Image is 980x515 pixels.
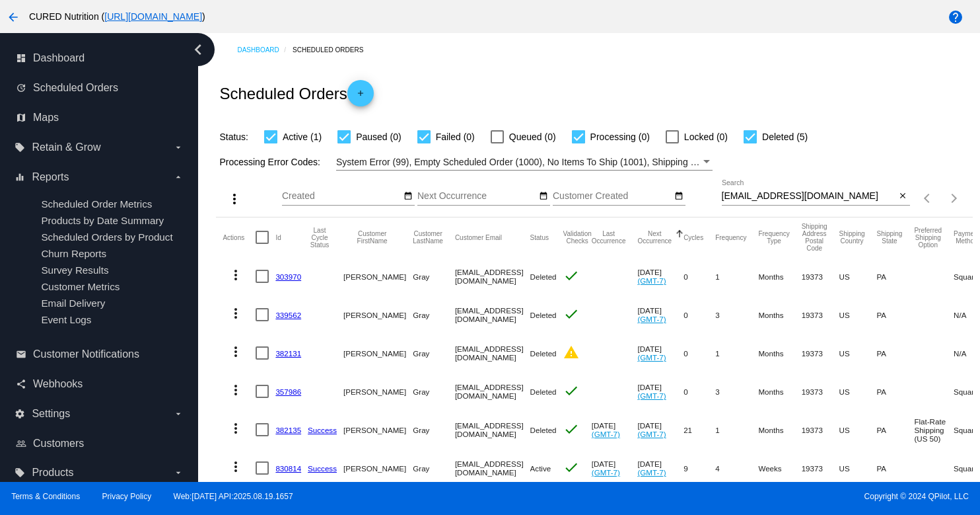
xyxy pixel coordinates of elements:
mat-cell: 1 [715,257,758,296]
a: 339562 [275,311,301,319]
mat-cell: [EMAIL_ADDRESS][DOMAIN_NAME] [455,449,530,487]
i: email [16,349,26,360]
button: Next page [941,185,967,212]
i: equalizer [15,172,25,182]
mat-cell: Gray [413,372,455,411]
span: Active [530,464,551,473]
a: Products by Date Summary [41,215,164,226]
mat-cell: [PERSON_NAME] [343,296,413,334]
mat-cell: 19373 [802,296,839,334]
span: Deleted [530,426,557,434]
mat-cell: [PERSON_NAME] [343,372,413,411]
i: dashboard [16,53,26,63]
mat-cell: PA [877,257,915,296]
mat-icon: add [353,89,368,104]
mat-cell: 3 [715,372,758,411]
mat-cell: 0 [683,257,715,296]
span: Active (1) [283,129,322,145]
mat-cell: 1 [715,334,758,372]
mat-icon: more_vert [228,305,244,321]
span: Failed (0) [436,129,475,145]
mat-cell: Weeks [758,449,801,487]
span: Retain & Grow [32,141,100,153]
span: Churn Reports [41,248,106,259]
span: Reports [32,171,69,183]
mat-cell: PA [877,372,915,411]
a: Success [308,426,337,434]
a: (GMT-7) [637,315,666,323]
mat-cell: Months [758,372,801,411]
mat-cell: [PERSON_NAME] [343,257,413,296]
mat-icon: check [563,459,579,475]
mat-cell: PA [877,296,915,334]
button: Change sorting for PaymentMethod.Type [954,230,979,245]
a: 830814 [275,464,301,473]
a: 303970 [275,272,301,281]
mat-cell: PA [877,449,915,487]
mat-cell: [PERSON_NAME] [343,334,413,372]
i: arrow_drop_down [173,409,184,419]
button: Change sorting for CustomerEmail [455,233,502,241]
button: Change sorting for ShippingState [877,230,903,245]
i: chevron_left [188,39,209,60]
mat-cell: PA [877,334,915,372]
i: arrow_drop_down [173,142,184,153]
span: Maps [33,112,59,124]
mat-icon: help [948,9,963,25]
mat-cell: Flat-Rate Shipping (US 50) [914,411,954,449]
span: Processing (0) [590,129,650,145]
mat-cell: Gray [413,334,455,372]
i: arrow_drop_down [173,172,184,182]
mat-icon: check [563,421,579,437]
mat-icon: more_vert [228,267,244,283]
a: 382135 [275,426,301,434]
mat-cell: [DATE] [637,449,683,487]
a: email Customer Notifications [16,344,184,365]
i: settings [15,409,25,419]
button: Previous page [915,185,941,212]
span: Products [32,467,73,479]
a: share Webhooks [16,374,184,395]
mat-icon: warning [563,344,579,360]
mat-cell: US [839,334,877,372]
button: Change sorting for NextOccurrenceUtc [637,230,672,245]
mat-icon: check [563,268,579,284]
a: (GMT-7) [592,468,620,477]
a: Survey Results [41,264,108,276]
button: Change sorting for Id [275,233,281,241]
button: Change sorting for Cycles [683,233,703,241]
mat-cell: Gray [413,449,455,487]
mat-cell: [PERSON_NAME] [343,449,413,487]
span: Deleted [530,349,557,358]
span: Customer Notifications [33,348,139,360]
mat-cell: [EMAIL_ADDRESS][DOMAIN_NAME] [455,257,530,296]
span: Queued (0) [509,129,556,145]
i: map [16,112,26,123]
a: Scheduled Order Metrics [41,198,152,210]
button: Clear [896,190,910,204]
mat-icon: more_vert [228,459,244,475]
mat-cell: Months [758,257,801,296]
mat-cell: [EMAIL_ADDRESS][DOMAIN_NAME] [455,296,530,334]
input: Next Occurrence [417,191,536,202]
span: Processing Error Codes: [219,157,320,167]
span: Customers [33,438,84,450]
a: Event Logs [41,314,91,325]
a: (GMT-7) [637,391,666,400]
button: Change sorting for ShippingCountry [839,230,865,245]
span: Settings [32,408,70,420]
mat-cell: [DATE] [637,372,683,411]
mat-icon: close [898,191,907,202]
mat-cell: US [839,372,877,411]
a: Email Delivery [41,297,105,309]
i: local_offer [15,467,25,478]
input: Created [282,191,401,202]
i: update [16,83,26,93]
mat-cell: 9 [683,449,715,487]
mat-cell: [DATE] [592,411,638,449]
span: Deleted [530,387,557,396]
a: [URL][DOMAIN_NAME] [104,11,202,22]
